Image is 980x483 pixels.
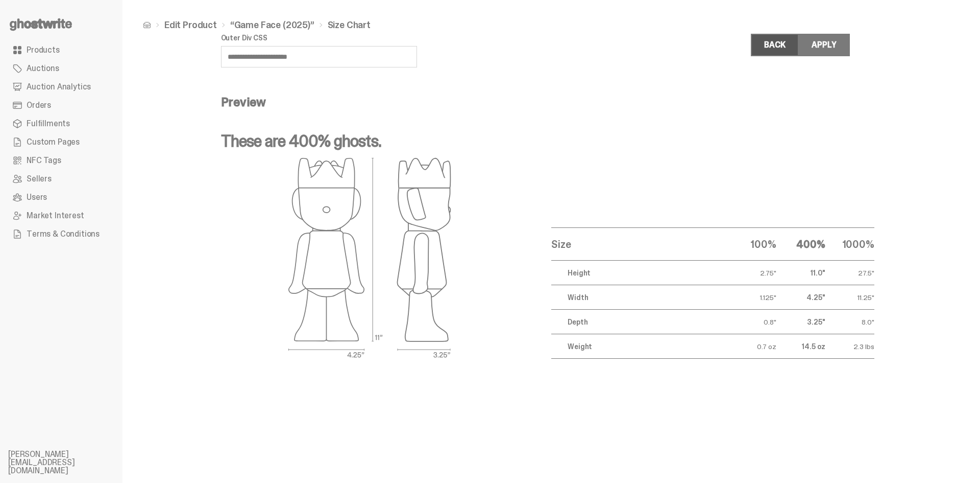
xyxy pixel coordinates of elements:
td: Depth [551,310,727,334]
td: 11.0" [776,261,825,285]
li: [PERSON_NAME][EMAIL_ADDRESS][DOMAIN_NAME] [8,450,131,475]
td: Width [551,285,727,310]
td: 1.125" [727,285,776,310]
span: NFC Tags [27,156,61,165]
a: Terms & Conditions [8,225,114,243]
a: Market Interest [8,206,114,225]
th: 100% [727,228,776,261]
button: Apply [798,34,849,56]
td: 2.75" [727,261,776,285]
img: ghost outlines spec [288,157,452,359]
td: Weight [551,334,727,359]
label: Outer Div CSS [221,34,417,42]
th: Size [551,228,727,261]
th: 1000% [825,228,874,261]
a: Sellers [8,170,114,188]
td: Height [551,261,727,285]
span: Custom Pages [27,138,80,146]
td: 2.3 lbs [825,334,874,359]
td: 27.5" [825,261,874,285]
a: Back [751,34,798,56]
td: 8.0" [825,310,874,334]
span: Terms & Conditions [27,230,100,238]
a: Products [8,41,114,59]
span: Orders [27,101,51,109]
li: Size Chart [314,20,371,30]
span: Products [27,46,60,54]
span: Fulfillments [27,120,70,128]
a: Orders [8,96,114,114]
p: These are 400% ghosts. [221,133,874,157]
a: Custom Pages [8,133,114,151]
h4: Preview [221,96,874,108]
td: 14.5 oz [776,334,825,359]
a: Auction Analytics [8,78,114,96]
a: Edit Product [164,20,217,30]
span: Users [27,193,47,201]
a: Auctions [8,59,114,78]
a: “Game Face (2025)” [230,20,314,30]
td: 0.7 oz [727,334,776,359]
td: 3.25" [776,310,825,334]
span: Auctions [27,64,59,73]
td: 11.25" [825,285,874,310]
div: Apply [812,41,836,49]
span: Auction Analytics [27,83,91,91]
th: 400% [776,228,825,261]
a: Fulfillments [8,114,114,133]
a: NFC Tags [8,151,114,170]
a: Users [8,188,114,206]
td: 4.25" [776,285,825,310]
span: Sellers [27,175,52,183]
td: 0.8" [727,310,776,334]
span: Market Interest [27,212,84,220]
